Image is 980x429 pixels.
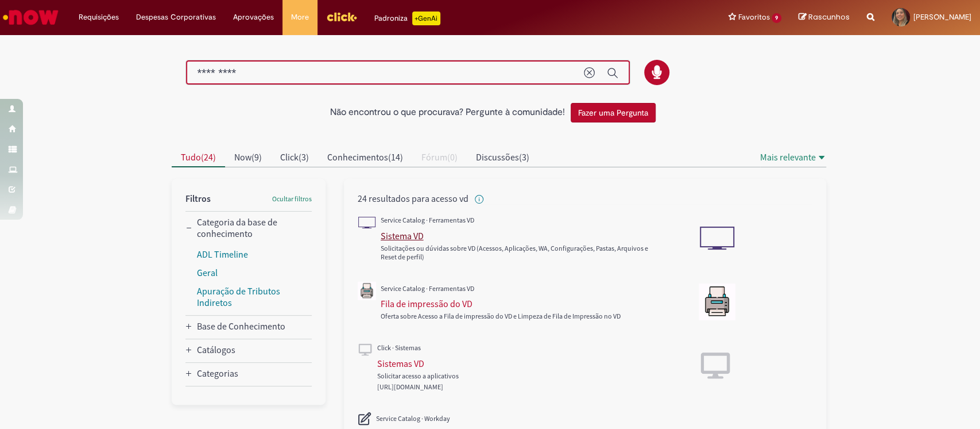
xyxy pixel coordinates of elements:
[412,12,440,25] p: +GenAi
[233,12,274,23] span: Aprovações
[374,12,440,25] div: Padroniza
[772,13,781,23] span: 9
[79,12,119,23] span: Requisições
[330,108,565,118] h2: Não encontrou o que procurava? Pergunte à comunidade!
[808,12,850,22] span: Rascunhos
[291,12,309,23] span: More
[799,12,850,23] a: Rascunhos
[571,103,656,122] button: Fazer uma Pergunta
[738,12,769,23] span: Favoritos
[913,12,971,22] span: [PERSON_NAME]
[326,8,357,25] img: click_logo_yellow_360x200.png
[136,12,216,23] span: Despesas Corporativas
[1,6,60,29] img: ServiceNow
